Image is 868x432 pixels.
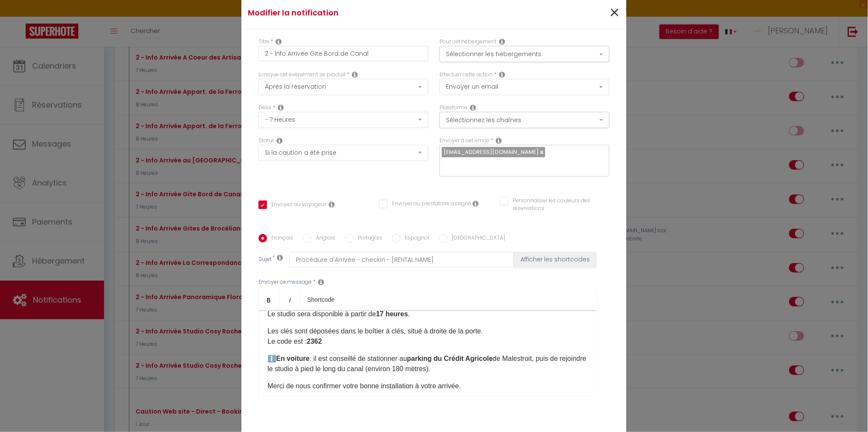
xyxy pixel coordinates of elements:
button: Sélectionner les hébergements [440,46,609,62]
label: Statut [259,137,274,145]
label: Français [267,234,293,243]
strong: parking du Crédit Agricole [407,355,493,362]
label: Plateforme [440,104,467,112]
strong: 17 heures [376,310,408,318]
i: Action Channel [470,104,476,111]
i: Booking status [276,137,282,144]
i: Title [276,38,282,45]
span: [EMAIL_ADDRESS][DOMAIN_NAME] [443,148,539,156]
p: Les clés sont déposées dans le boîtier à clés, situé à droite de la porte. Le code est : [268,326,588,347]
label: Envoyer à cet email [440,137,489,145]
i: Action Time [278,104,284,111]
i: This Rental [499,38,505,45]
label: Effectuer cette action [440,71,493,79]
strong: En voiture [276,355,309,362]
label: [GEOGRAPHIC_DATA] [448,234,505,243]
label: Envoyer ce message [259,278,312,286]
button: Ouvrir le widget de chat LiveChat [7,3,33,29]
label: Titre [259,38,269,46]
i: Action Type [499,71,505,78]
h4: Modifier la notification [248,7,492,19]
label: Espagnol [401,234,429,243]
strong: 2362 [307,338,322,345]
label: Lorsque cet événement se produit [259,71,345,79]
i: Message [318,279,324,285]
i: Recipient [496,137,502,144]
i: Subject [277,254,283,261]
i: Envoyer au prestataire si il est assigné [473,200,479,207]
p: ℹ️ : il est conseillé de stationner au de Malestroit, puis de rejoindre le studio à pied le long ... [268,354,588,374]
iframe: Chat [832,393,862,426]
i: Envoyer au voyageur [329,201,335,208]
button: Afficher les shortcodes [514,252,597,267]
i: Event Occur [352,71,358,78]
label: Délai [259,104,271,112]
a: Italic [279,289,300,310]
p: Merci de nous confirmer votre bonne installation à votre arrivée. [268,381,588,391]
button: Sélectionnez les chaînes [440,112,609,128]
label: Pour cet hébergement [440,38,496,46]
a: Shortcode [300,289,342,310]
label: Portugais [354,234,382,243]
label: Sujet [259,255,271,264]
label: Anglais [312,234,335,243]
a: Bold [259,289,279,310]
p: Le studio sera disponible à partir de . [268,309,588,319]
button: Close [609,4,620,22]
